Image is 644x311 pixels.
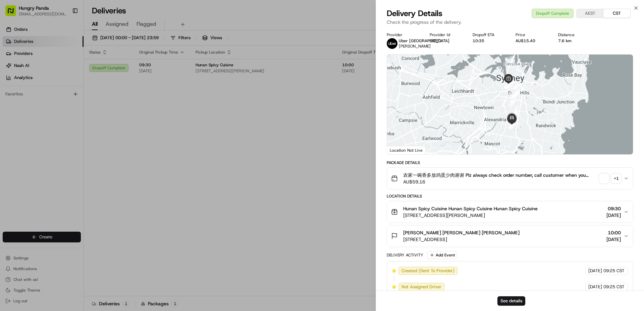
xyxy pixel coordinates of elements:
button: Hunan Spicy Cuisine Hunan Spicy Cuisine Hunan Spicy Cuisine[STREET_ADDRESS][PERSON_NAME]09:30[DATE] [387,201,633,223]
a: Powered byPylon [47,166,81,171]
button: Start new chat [114,66,122,74]
button: +1 [599,174,621,183]
span: 09:25 CST [603,268,625,274]
p: Check the progress of the delivery. [387,19,633,25]
button: AEST [577,9,603,18]
img: 1753817452368-0c19585d-7be3-40d9-9a41-2dc781b3d1eb [14,64,26,76]
span: 8月15日 [26,122,42,127]
div: Distance [558,32,590,37]
span: [DATE] [606,212,621,219]
div: 14 [512,89,519,96]
div: Provider Id [430,32,462,37]
div: 24 [511,111,518,118]
span: [STREET_ADDRESS][PERSON_NAME] [403,212,538,219]
div: Past conversations [7,87,45,92]
input: Clear [17,43,111,50]
span: 09:30 [606,205,621,212]
div: Location Details [387,193,633,199]
div: Package Details [387,160,633,165]
span: 农家一碗香多放鸡蛋少肉谢谢 Plz always check order number, call customer when you arrive, any delivery issues, ... [403,172,597,178]
div: Start new chat [30,64,110,71]
button: [PERSON_NAME] [PERSON_NAME] [PERSON_NAME][STREET_ADDRESS]10:00[DATE] [387,225,633,247]
img: uber-new-logo.jpeg [387,38,397,49]
div: 22 [511,109,518,117]
span: [DATE] [606,236,621,243]
a: 💻API Documentation [54,147,110,159]
img: 1736555255976-a54dd68f-1ca7-489b-9aae-adbdc363a1c4 [13,104,19,109]
div: 17 [512,90,519,97]
span: Pylon [67,166,81,171]
span: [DATE] [588,284,602,290]
div: 📗 [7,150,12,156]
button: See details [497,296,525,306]
button: 0EFED [430,38,441,44]
span: [PERSON_NAME] [21,104,54,109]
div: 20 [510,107,517,114]
div: 13 [511,83,519,91]
div: We're available if you need us! [30,71,92,76]
img: Bea Lacdao [7,97,17,108]
span: Knowledge Base [13,150,51,156]
button: CST [603,9,630,18]
div: 12 [507,80,514,88]
div: 23 [509,109,517,116]
div: 19 [508,98,516,105]
img: Nash [7,7,20,20]
span: Not Assigned Driver [401,284,441,290]
span: [PERSON_NAME] [PERSON_NAME] [PERSON_NAME] [403,229,520,236]
div: AU$15.40 [516,38,548,44]
span: • [56,104,58,109]
span: Hunan Spicy Cuisine Hunan Spicy Cuisine Hunan Spicy Cuisine [403,205,538,212]
div: 💻 [57,150,62,156]
span: Uber [GEOGRAPHIC_DATA] [399,38,449,44]
span: AU$59.16 [403,178,597,185]
span: [DATE] [588,268,602,274]
div: Delivery Activity [387,252,423,258]
div: 7.6 km [558,38,590,44]
span: 8月19日 [59,104,75,109]
button: 农家一碗香多放鸡蛋少肉谢谢 Plz always check order number, call customer when you arrive, any delivery issues, ... [387,168,633,189]
img: 1736555255976-a54dd68f-1ca7-489b-9aae-adbdc363a1c4 [7,64,19,76]
div: Dropoff ETA [473,32,505,37]
span: API Documentation [63,150,108,156]
div: 18 [509,92,517,100]
p: Welcome 👋 [7,27,122,37]
span: [STREET_ADDRESS] [403,236,520,243]
div: 7 [504,80,511,88]
div: Location Not Live [387,146,426,154]
div: + 1 [611,174,621,183]
div: 10:35 [473,38,505,44]
button: Add Event [427,251,457,259]
div: Provider [387,32,419,37]
span: Delivery Details [387,8,442,19]
span: 10:00 [606,229,621,236]
span: Created (Sent To Provider) [401,268,454,274]
a: 📗Knowledge Base [4,147,54,159]
span: 09:25 CST [603,284,625,290]
div: 16 [512,89,519,97]
div: 26 [508,122,515,129]
span: • [22,122,24,127]
span: [PERSON_NAME] [399,44,431,49]
div: Price [516,32,548,37]
button: See all [104,86,122,94]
